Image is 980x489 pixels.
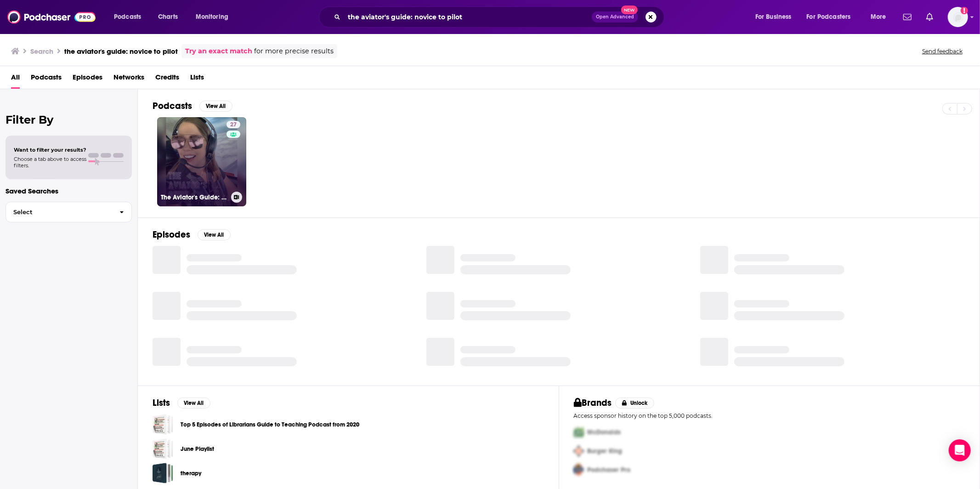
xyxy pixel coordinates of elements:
[227,121,240,128] a: 27
[73,70,102,89] a: Episodes
[108,10,153,24] button: open menu
[328,6,673,28] div: Search podcasts, credits, & more...
[592,11,638,23] button: Open AdvancedNew
[615,398,654,409] button: Unlock
[158,11,178,23] span: Charts
[153,397,170,409] h2: Lists
[177,398,210,409] button: View All
[190,70,204,89] a: Lists
[7,8,96,26] img: Podchaser - Follow, Share and Rate Podcasts
[344,10,592,24] input: Search podcasts, credits, & more...
[31,70,62,89] a: Podcasts
[6,202,132,222] button: Select
[570,461,588,479] img: Third Pro Logo
[871,11,886,23] span: More
[30,47,53,56] h3: Search
[114,11,141,23] span: Podcasts
[6,113,132,126] h2: Filter By
[596,15,634,19] span: Open Advanced
[948,7,968,27] span: Logged in as TeemsPR
[919,47,965,55] button: Send feedback
[949,439,971,461] div: Open Intercom Messenger
[254,46,334,57] span: for more precise results
[948,7,968,27] img: User Profile
[181,444,214,454] a: June Playlist
[574,412,965,419] p: Access sponsor history on the top 5,000 podcasts.
[198,229,231,240] button: View All
[11,70,20,89] a: All
[807,11,851,23] span: For Podcasters
[801,10,864,24] button: open menu
[570,442,588,461] img: Second Pro Logo
[185,46,252,57] a: Try an exact match
[153,397,210,409] a: ListsView All
[6,209,112,215] span: Select
[157,117,246,206] a: 27The Aviator's Guide: Novice to Pilot
[153,100,192,112] h2: Podcasts
[923,9,937,25] a: Show notifications dropdown
[588,466,631,474] span: Podchaser Pro
[155,70,179,89] a: Credits
[961,7,968,14] svg: Add a profile image
[196,11,228,23] span: Monitoring
[948,7,968,27] button: Show profile menu
[181,420,359,430] a: Top 5 Episodes of Librarians Guide to Teaching Podcast from 2020
[230,120,237,130] span: 27
[199,101,232,112] button: View All
[153,438,173,459] a: June Playlist
[153,414,173,435] a: Top 5 Episodes of Librarians Guide to Teaching Podcast from 2020
[14,156,86,169] span: Choose a tab above to access filters.
[14,147,86,153] span: Want to filter your results?
[574,397,612,409] h2: Brands
[621,6,638,14] span: New
[64,47,178,56] h3: the aviator's guide: novice to pilot
[189,10,240,24] button: open menu
[113,70,144,89] a: Networks
[588,447,623,455] span: Burger King
[153,229,190,240] h2: Episodes
[153,463,173,483] a: therapy
[588,428,621,436] span: McDonalds
[181,468,201,478] a: therapy
[153,100,232,112] a: PodcastsView All
[6,187,132,195] p: Saved Searches
[570,423,588,442] img: First Pro Logo
[161,193,227,201] h3: The Aviator's Guide: Novice to Pilot
[900,9,915,25] a: Show notifications dropdown
[153,229,231,240] a: EpisodesView All
[152,10,183,24] a: Charts
[755,11,792,23] span: For Business
[864,10,898,24] button: open menu
[749,10,803,24] button: open menu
